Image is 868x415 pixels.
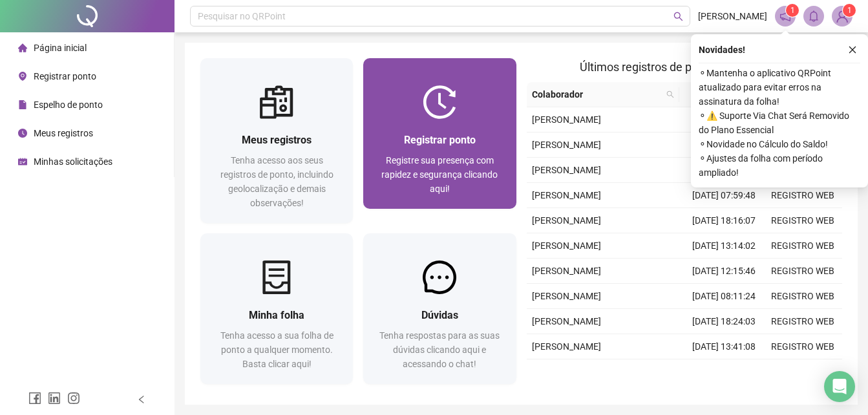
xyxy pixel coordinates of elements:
[699,137,860,151] span: ⚬ Novidade no Cálculo do Saldo!
[763,334,842,359] td: REGISTRO WEB
[48,392,61,405] span: linkedin
[532,341,601,352] span: [PERSON_NAME]
[580,60,789,74] span: Últimos registros de ponto sincronizados
[137,395,146,404] span: left
[763,284,842,309] td: REGISTRO WEB
[684,107,763,133] td: [DATE] 18:14:47
[532,316,601,326] span: [PERSON_NAME]
[28,392,41,405] span: facebook
[532,240,601,251] span: [PERSON_NAME]
[18,72,27,81] span: environment
[684,208,763,233] td: [DATE] 18:16:07
[249,309,304,321] span: Minha folha
[532,215,601,226] span: [PERSON_NAME]
[34,156,112,167] span: Minhas solicitações
[34,128,93,138] span: Meus registros
[684,233,763,259] td: [DATE] 13:14:02
[532,165,601,175] span: [PERSON_NAME]
[421,309,458,321] span: Dúvidas
[832,6,852,26] img: 94119
[200,58,353,223] a: Meus registrosTenha acesso aos seus registros de ponto, incluindo geolocalização e demais observa...
[220,155,333,208] span: Tenha acesso aos seus registros de ponto, incluindo geolocalização e demais observações!
[532,190,601,200] span: [PERSON_NAME]
[824,371,855,402] div: Open Intercom Messenger
[763,208,842,233] td: REGISTRO WEB
[242,134,312,146] span: Meus registros
[532,114,601,125] span: [PERSON_NAME]
[763,259,842,284] td: REGISTRO WEB
[532,291,601,301] span: [PERSON_NAME]
[34,100,103,110] span: Espelho de ponto
[67,392,80,405] span: instagram
[684,87,740,101] span: Data/Hora
[763,309,842,334] td: REGISTRO WEB
[664,85,677,104] span: search
[763,183,842,208] td: REGISTRO WEB
[532,87,662,101] span: Colaborador
[684,259,763,284] td: [DATE] 12:15:46
[34,71,96,81] span: Registrar ponto
[200,233,353,384] a: Minha folhaTenha acesso a sua folha de ponto a qualquer momento. Basta clicar aqui!
[381,155,498,194] span: Registre sua presença com rapidez e segurança clicando aqui!
[684,183,763,208] td: [DATE] 07:59:48
[848,45,857,54] span: close
[763,359,842,385] td: REGISTRO WEB
[684,334,763,359] td: [DATE] 13:41:08
[684,359,763,385] td: [DATE] 12:50:43
[679,82,756,107] th: Data/Hora
[34,43,87,53] span: Página inicial
[404,134,476,146] span: Registrar ponto
[673,12,683,21] span: search
[847,6,852,15] span: 1
[699,66,860,109] span: ⚬ Mantenha o aplicativo QRPoint atualizado para evitar erros na assinatura da folha!
[363,58,516,209] a: Registrar pontoRegistre sua presença com rapidez e segurança clicando aqui!
[808,10,820,22] span: bell
[786,4,799,17] sup: 1
[684,284,763,309] td: [DATE] 08:11:24
[763,233,842,259] td: REGISTRO WEB
[790,6,795,15] span: 1
[684,309,763,334] td: [DATE] 18:24:03
[684,133,763,158] td: [DATE] 13:49:59
[220,330,333,369] span: Tenha acesso a sua folha de ponto a qualquer momento. Basta clicar aqui!
[684,158,763,183] td: [DATE] 12:52:45
[699,109,860,137] span: ⚬ ⚠️ Suporte Via Chat Será Removido do Plano Essencial
[699,151,860,180] span: ⚬ Ajustes da folha com período ampliado!
[779,10,791,22] span: notification
[18,157,27,166] span: schedule
[18,100,27,109] span: file
[18,129,27,138] span: clock-circle
[18,43,27,52] span: home
[363,233,516,384] a: DúvidasTenha respostas para as suas dúvidas clicando aqui e acessando o chat!
[699,43,745,57] span: Novidades !
[532,266,601,276] span: [PERSON_NAME]
[532,140,601,150] span: [PERSON_NAME]
[379,330,500,369] span: Tenha respostas para as suas dúvidas clicando aqui e acessando o chat!
[843,4,856,17] sup: Atualize o seu contato no menu Meus Dados
[666,90,674,98] span: search
[698,9,767,23] span: [PERSON_NAME]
